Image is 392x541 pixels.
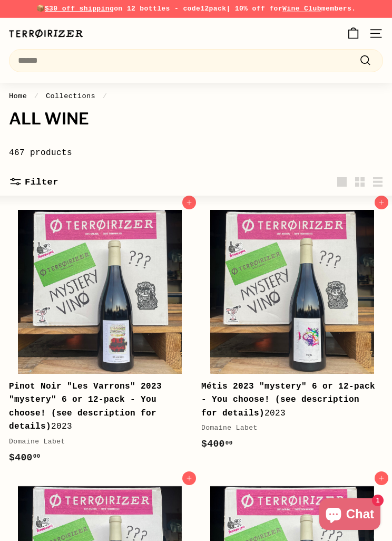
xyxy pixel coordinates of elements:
button: Filter [9,169,58,196]
h1: All wine [9,110,383,128]
span: / [32,92,42,100]
inbox-online-store-chat: Shopify online store chat [316,498,384,533]
b: Pinot Noir "Les Varrons" 2023 "mystery" 6 or 12-pack - You choose! (see description for details) [9,382,162,432]
a: Métis 2023 "mystery" 6 or 12-pack - You choose! (see description for details)2023Domaine Labet [201,201,383,458]
b: Métis 2023 "mystery" 6 or 12-pack - You choose! (see description for details) [201,382,375,418]
sup: 00 [226,440,233,446]
div: Domaine Labet [201,423,377,434]
sup: 00 [33,453,41,459]
span: $400 [9,452,41,463]
a: Collections [46,92,95,100]
a: Home [9,92,27,100]
a: Pinot Noir "Les Varrons" 2023 "mystery" 6 or 12-pack - You choose! (see description for details)2... [9,201,191,472]
p: 📦 on 12 bottles - code | 10% off for members. [9,4,383,15]
span: / [100,92,110,100]
div: 2023 [201,380,377,421]
strong: 12pack [200,5,226,13]
span: $400 [201,439,233,449]
a: Cart [341,18,366,49]
nav: breadcrumbs [9,91,383,102]
span: $30 off shipping [45,5,114,13]
div: 2023 [9,380,184,434]
p: 467 products [9,133,383,160]
a: Wine Club [282,5,321,13]
div: Domaine Labet [9,437,184,448]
